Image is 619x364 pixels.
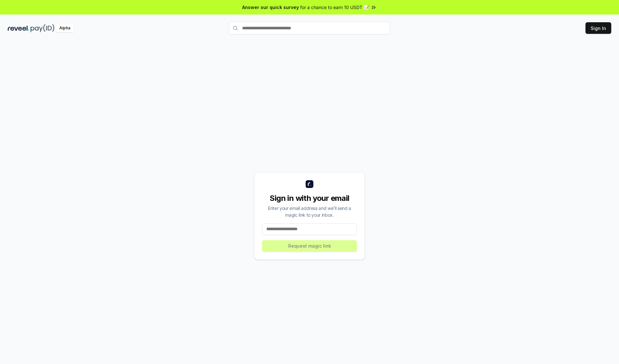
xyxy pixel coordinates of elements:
div: Enter your email address and we’ll send a magic link to your inbox. [262,205,357,218]
div: Alpha [56,24,74,32]
button: Sign In [585,22,611,34]
img: pay_id [31,24,54,32]
span: Answer our quick survey [242,4,299,11]
div: Sign in with your email [262,193,357,203]
span: for a chance to earn 10 USDT 📝 [300,4,369,11]
img: logo_small [306,180,313,188]
img: reveel_dark [8,24,29,32]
